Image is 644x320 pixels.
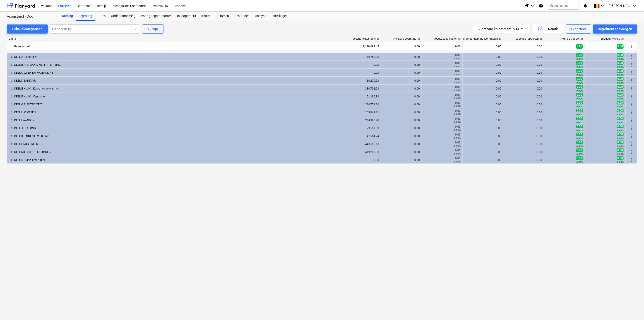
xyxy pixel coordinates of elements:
[342,79,379,82] div: 80,279.20
[617,161,624,163] small: 0.00%
[620,38,624,40] span: help
[7,24,48,34] button: Schakelcategorieën
[76,12,95,21] a: Begroting
[383,79,420,82] div: 0.00
[9,110,14,115] span: keyboard_arrow_right
[576,125,583,128] span: 0.00
[505,87,542,90] div: 0.00
[464,150,501,154] div: 0.00
[505,119,542,122] div: 0.00
[457,38,461,40] span: help
[12,26,42,32] div: Schakelcategorieën
[342,63,379,66] div: 0.00
[576,101,583,104] span: 0.00
[577,153,583,155] small: 0.00%
[14,101,338,108] div: DEEL G ELEKTRICITEIT
[14,43,338,50] div: Projecttotaal
[454,129,461,131] small: 0.00%
[383,103,420,106] div: 0.00
[14,156,338,164] div: DEEL O SUPPLEMENTEN
[629,54,634,60] span: Meer acties
[424,141,461,147] div: 0.00
[617,141,624,144] span: 0.00
[629,78,634,83] span: Meer acties
[629,141,634,147] span: Meer acties
[577,145,583,148] small: 0.00%
[138,12,174,21] div: Voortgangsrapporten
[353,37,379,40] div: geschatte kostprijs
[617,109,624,112] span: 0.00
[600,3,605,8] i: keyboard_arrow_down
[577,113,583,116] small: 0.00%
[576,117,583,120] span: 0.00
[199,12,214,21] div: Kosten
[454,153,461,155] small: 0.00%
[576,141,583,144] span: 0.00
[14,148,338,156] div: DEEL M LOSSE INRICHTINGEN
[464,63,501,66] div: 0.00
[617,105,624,108] small: 0.00%
[9,86,14,91] span: keyboard_arrow_right
[629,94,634,99] span: Meer acties
[9,157,14,163] span: keyboard_arrow_right
[617,156,624,160] span: 0.00
[59,12,76,21] a: Raming
[383,143,420,146] div: 0.00
[454,65,461,68] small: 0.00%
[416,38,420,40] span: help
[533,24,564,34] button: Details
[617,85,624,89] span: 0.00
[95,12,108,21] a: RFQ's
[566,24,591,34] button: Exporteer
[505,135,542,138] div: 0.00
[454,57,461,60] small: 0.00%
[142,24,163,34] button: Tijdlijn
[9,94,14,99] span: keyboard_arrow_right
[454,105,461,107] small: 0.00%
[454,121,461,123] small: 0.00%
[9,126,14,131] span: keyboard_arrow_right
[14,93,338,100] div: DEEL F HVAC - Ventilatie
[232,12,252,21] div: Bestanden
[14,61,338,68] div: DEEL B AFBRAAK & WERFINRICHTING
[577,74,583,76] small: 0.00%
[464,135,501,138] div: 0.00
[342,143,379,146] div: 443,186.13
[454,89,461,92] small: 0.00%
[505,143,542,146] div: 0.00
[9,149,14,155] span: keyboard_arrow_right
[577,121,583,124] small: 0.00%
[577,105,583,108] small: 0.00%
[464,127,501,130] div: 0.00
[14,125,338,132] div: DEEL J PLAFONDS
[342,43,379,50] div: 2,198,097.47
[629,102,634,107] span: Meer acties
[424,149,461,155] div: 0.00
[576,156,583,160] span: 0.00
[505,71,542,74] div: 0.00
[342,111,379,114] div: 163,849.21
[14,117,338,124] div: DEEL I WANDEN
[562,37,583,40] div: Vrij op budget
[424,93,461,100] div: 0.00
[524,3,530,8] i: format_size
[550,4,553,7] span: search
[464,119,501,122] div: 0.00
[617,101,624,104] span: 0.00
[576,69,583,73] span: 0.00
[629,118,634,123] span: Meer acties
[464,95,501,98] div: 0.00
[505,63,542,66] div: 0.00
[583,3,588,8] i: notifications
[601,37,624,40] div: Budgetafwijking
[9,118,14,123] span: keyboard_arrow_right
[464,55,501,58] div: 0.00
[579,38,583,40] span: help
[617,61,624,65] span: 0.00
[577,137,583,140] small: 0.00%
[454,81,461,84] small: 0.00%
[108,12,138,21] a: Onderaanneming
